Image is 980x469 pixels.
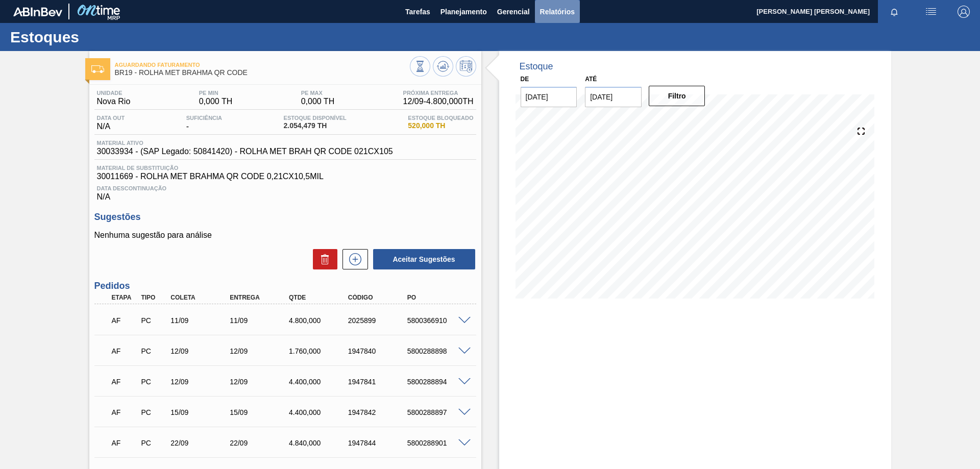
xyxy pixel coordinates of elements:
[408,115,473,121] span: Estoque Bloqueado
[403,90,474,96] span: Próxima Entrega
[199,90,233,96] span: PE MIN
[286,378,353,386] div: 4.400,000
[405,378,471,386] div: 5800288894
[346,347,412,355] div: 1947840
[94,231,476,240] p: Nenhuma sugestão para análise
[925,6,937,18] img: userActions
[109,294,140,301] div: Etapa
[408,122,473,130] span: 520,000 TH
[91,65,104,73] img: Ícone
[186,115,222,121] span: Suficiência
[440,6,487,18] span: Planejamento
[168,439,234,447] div: 22/09/2025
[521,87,577,107] input: dd/mm/yyyy
[94,181,476,202] div: N/A
[97,172,474,181] span: 30011669 - ROLHA MET BRAHMA QR CODE 0,21CX10,5MIL
[301,97,335,106] span: 0,000 TH
[497,6,530,18] span: Gerencial
[97,115,125,121] span: Data out
[227,408,293,416] div: 15/09/2025
[346,439,412,447] div: 1947844
[97,97,131,106] span: Nova Rio
[286,316,353,325] div: 4.800,000
[138,347,169,355] div: Pedido de Compra
[115,69,410,77] span: BR19 - ROLHA MET BRAHMA QR CODE
[405,408,471,416] div: 5800288897
[227,347,293,355] div: 12/09/2025
[286,294,353,301] div: Qtde
[94,281,476,291] h3: Pedidos
[410,56,430,77] button: Visão Geral dos Estoques
[346,316,412,325] div: 2025899
[168,378,234,386] div: 12/09/2025
[138,378,169,386] div: Pedido de Compra
[346,294,412,301] div: Código
[94,115,128,131] div: N/A
[227,439,293,447] div: 22/09/2025
[10,31,191,43] h1: Estoques
[109,401,140,424] div: Aguardando Faturamento
[405,439,471,447] div: 5800288901
[112,408,137,416] p: AF
[13,7,62,16] img: TNhmsLtSVTkK8tSr43FrP2fwEKptu5GPRR3wAAAABJRU5ErkJggg==
[112,378,137,386] p: AF
[168,347,234,355] div: 12/09/2025
[346,408,412,416] div: 1947842
[97,90,131,96] span: Unidade
[227,316,293,325] div: 11/09/2025
[649,86,705,106] button: Filtro
[97,185,474,191] span: Data Descontinuação
[373,249,475,269] button: Aceitar Sugestões
[109,432,140,454] div: Aguardando Faturamento
[227,294,293,301] div: Entrega
[227,378,293,386] div: 12/09/2025
[456,56,476,77] button: Programar Estoque
[433,56,453,77] button: Atualizar Gráfico
[109,371,140,393] div: Aguardando Faturamento
[286,408,353,416] div: 4.400,000
[199,97,233,106] span: 0,000 TH
[520,61,553,72] div: Estoque
[585,76,597,83] label: Até
[138,408,169,416] div: Pedido de Compra
[115,62,410,68] span: Aguardando Faturamento
[112,439,137,447] p: AF
[521,76,529,83] label: De
[337,249,368,269] div: Nova sugestão
[405,316,471,325] div: 5800366910
[368,248,476,270] div: Aceitar Sugestões
[138,439,169,447] div: Pedido de Compra
[308,249,337,269] div: Excluir Sugestões
[405,347,471,355] div: 5800288898
[878,5,911,19] button: Notificações
[286,347,353,355] div: 1.760,000
[958,6,970,18] img: Logout
[97,140,393,146] span: Material ativo
[112,316,137,325] p: AF
[403,97,474,106] span: 12/09 - 4.800,000 TH
[346,378,412,386] div: 1947841
[168,408,234,416] div: 15/09/2025
[168,294,234,301] div: Coleta
[97,147,393,156] span: 30033934 - (SAP Legado: 50841420) - ROLHA MET BRAH QR CODE 021CX105
[184,115,225,131] div: -
[97,165,474,171] span: Material de Substituição
[112,347,137,355] p: AF
[284,115,347,121] span: Estoque Disponível
[405,6,430,18] span: Tarefas
[284,122,347,130] span: 2.054,479 TH
[405,294,471,301] div: PO
[109,309,140,332] div: Aguardando Faturamento
[94,212,476,223] h3: Sugestões
[109,340,140,362] div: Aguardando Faturamento
[286,439,353,447] div: 4.840,000
[301,90,335,96] span: PE MAX
[138,316,169,325] div: Pedido de Compra
[585,87,642,107] input: dd/mm/yyyy
[138,294,169,301] div: Tipo
[168,316,234,325] div: 11/09/2025
[540,6,575,18] span: Relatórios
